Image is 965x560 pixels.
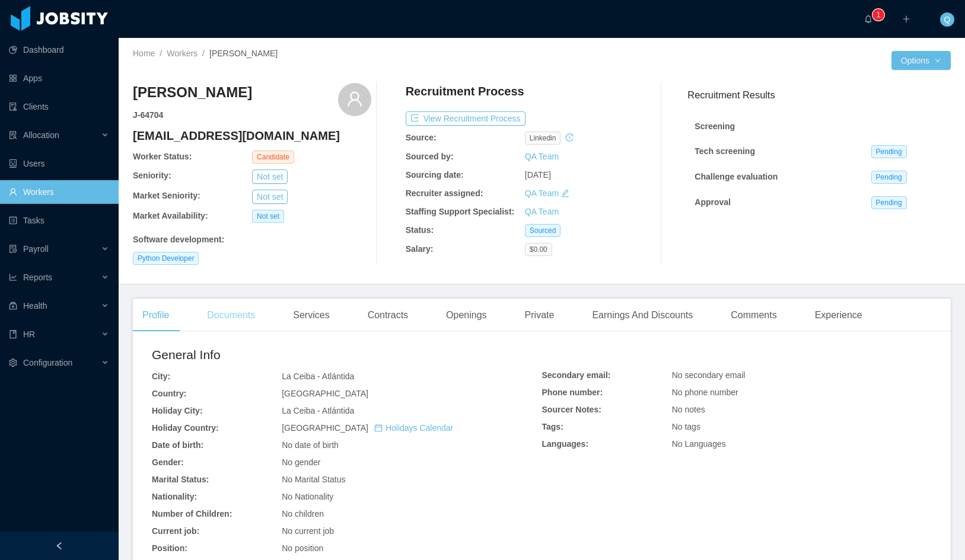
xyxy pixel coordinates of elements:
span: Q [944,12,951,27]
b: Country: [152,389,186,398]
div: Profile [133,299,179,332]
span: linkedin [525,132,561,145]
span: No phone number [672,388,738,397]
button: Optionsicon: down [891,51,951,70]
a: icon: calendarHolidays Calendar [374,423,453,433]
a: Home [133,49,155,58]
span: [DATE] [525,170,551,180]
div: No tags [672,421,932,433]
b: Market Availability: [133,211,208,220]
div: Openings [437,299,496,332]
div: Documents [198,299,265,332]
span: Payroll [23,244,49,254]
span: Candidate [252,151,294,164]
b: Sourced by: [406,152,454,161]
span: $0.00 [525,243,552,256]
span: [GEOGRAPHIC_DATA] [282,423,453,433]
i: icon: solution [9,131,17,139]
span: No children [282,509,324,519]
span: No position [282,543,323,553]
i: icon: edit [561,189,569,197]
span: Pending [871,196,907,209]
div: Comments [721,299,786,332]
div: Private [515,299,564,332]
h4: [EMAIL_ADDRESS][DOMAIN_NAME] [133,127,371,144]
a: icon: auditClients [9,95,109,119]
span: Pending [871,145,907,158]
div: Services [284,299,339,332]
a: icon: userWorkers [9,180,109,204]
b: Gender: [152,457,184,467]
a: icon: appstoreApps [9,66,109,90]
span: No notes [672,405,705,414]
span: Pending [871,171,907,184]
b: Languages: [542,439,589,449]
button: icon: exportView Recruitment Process [406,111,526,126]
a: icon: profileTasks [9,209,109,232]
b: Secondary email: [542,370,611,380]
h3: Recruitment Results [687,88,951,103]
b: Staffing Support Specialist: [406,207,515,216]
span: Not set [252,210,284,223]
b: Source: [406,133,437,142]
a: Workers [167,49,198,58]
strong: Tech screening [695,146,755,156]
b: Seniority: [133,171,171,180]
span: [GEOGRAPHIC_DATA] [282,389,368,398]
sup: 1 [872,9,884,21]
i: icon: bell [864,15,872,23]
button: Not set [252,190,288,204]
b: Number of Children: [152,509,232,519]
b: Date of birth: [152,440,203,450]
span: Allocation [23,130,59,140]
span: [PERSON_NAME] [209,49,278,58]
i: icon: file-protect [9,245,17,253]
a: QA Team [525,152,559,161]
span: No Languages [672,439,726,449]
p: 1 [877,9,881,21]
span: Sourced [525,224,561,237]
span: HR [23,329,35,339]
b: Position: [152,543,187,553]
b: Current job: [152,526,199,536]
b: Sourcer Notes: [542,405,601,414]
strong: Approval [695,197,731,207]
b: Recruiter assigned: [406,188,483,198]
i: icon: book [9,330,17,338]
strong: Screening [695,121,735,131]
a: icon: exportView Recruitment Process [406,114,526,123]
b: Tags: [542,422,563,431]
a: icon: robotUsers [9,152,109,175]
h3: [PERSON_NAME] [133,83,252,102]
i: icon: user [346,91,363,107]
span: Health [23,301,47,311]
b: City: [152,372,170,381]
b: Market Seniority: [133,191,200,200]
b: Phone number: [542,388,603,397]
i: icon: line-chart [9,273,17,281]
i: icon: history [565,133,574,142]
span: No Nationality [282,492,333,501]
span: La Ceiba - Atlántida [282,406,354,415]
i: icon: calendar [374,424,383,432]
b: Status: [406,225,434,235]
span: / [202,49,205,58]
span: Configuration [23,358,72,367]
span: Python Developer [133,252,199,265]
strong: J- 64704 [133,110,163,120]
b: Sourcing date: [406,170,464,180]
span: No date of birth [282,440,339,450]
h2: General Info [152,345,542,364]
span: La Ceiba - Atlántida [282,372,354,381]
b: Software development : [133,235,224,244]
i: icon: plus [902,15,910,23]
b: Holiday City: [152,406,203,415]
button: Not set [252,169,288,184]
i: icon: setting [9,359,17,367]
div: Contracts [358,299,418,332]
span: / [160,49,162,58]
div: Experience [805,299,872,332]
span: No current job [282,526,334,536]
a: icon: pie-chartDashboard [9,38,109,62]
strong: Challenge evaluation [695,172,778,181]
